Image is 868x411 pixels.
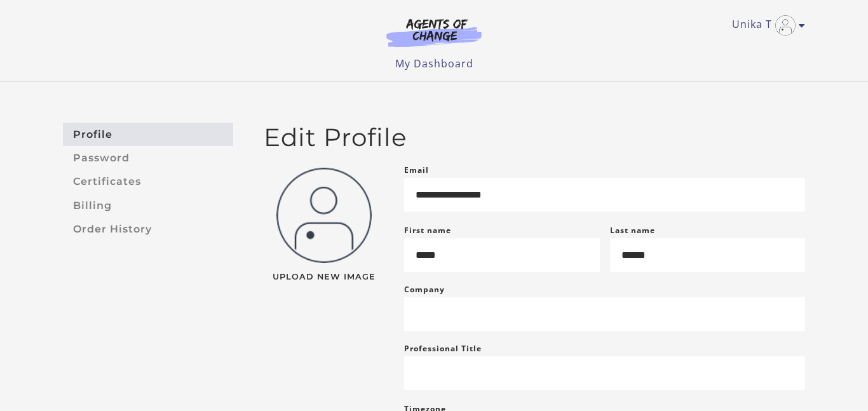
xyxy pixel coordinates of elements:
[404,282,445,297] label: Company
[610,225,655,236] label: Last name
[404,163,429,178] label: Email
[63,170,233,194] a: Certificates
[63,217,233,241] a: Order History
[63,194,233,217] a: Billing
[63,146,233,170] a: Password
[373,18,495,47] img: Agents of Change Logo
[63,123,233,146] a: Profile
[264,123,805,152] h2: Edit Profile
[404,341,482,356] label: Professional Title
[395,57,473,71] a: My Dashboard
[264,273,384,281] span: Upload New Image
[732,15,799,36] a: Toggle menu
[404,225,451,236] label: First name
